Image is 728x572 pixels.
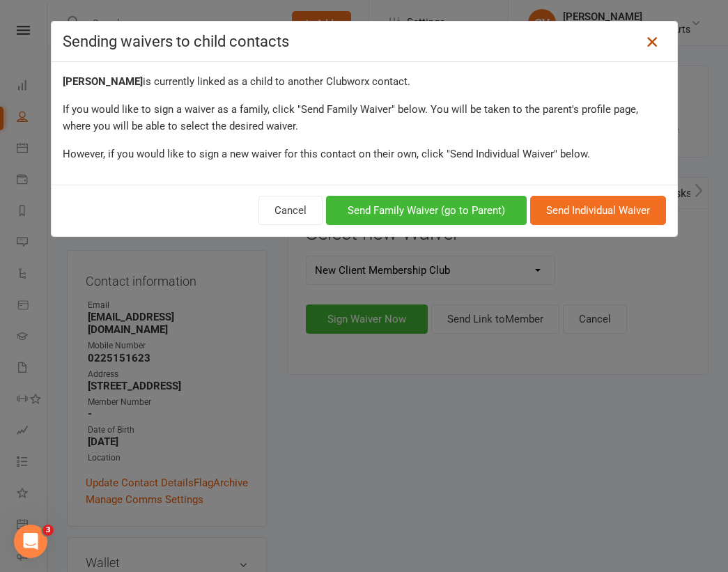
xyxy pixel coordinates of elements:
a: Close [641,31,663,53]
button: Cancel [258,196,323,225]
button: Send Family Waiver (go to Parent) [326,196,527,225]
div: However, if you would like to sign a new waiver for this contact on their own, click "Send Indivi... [63,146,666,162]
span: 3 [42,525,54,536]
strong: [PERSON_NAME] [63,75,143,88]
div: If you would like to sign a waiver as a family, click "Send Family Waiver" below. You will be tak... [63,101,666,134]
iframe: Intercom live chat [14,525,47,558]
button: Send Individual Waiver [530,196,666,225]
div: is currently linked as a child to another Clubworx contact. [63,73,666,90]
h4: Sending waivers to child contacts [63,33,666,50]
